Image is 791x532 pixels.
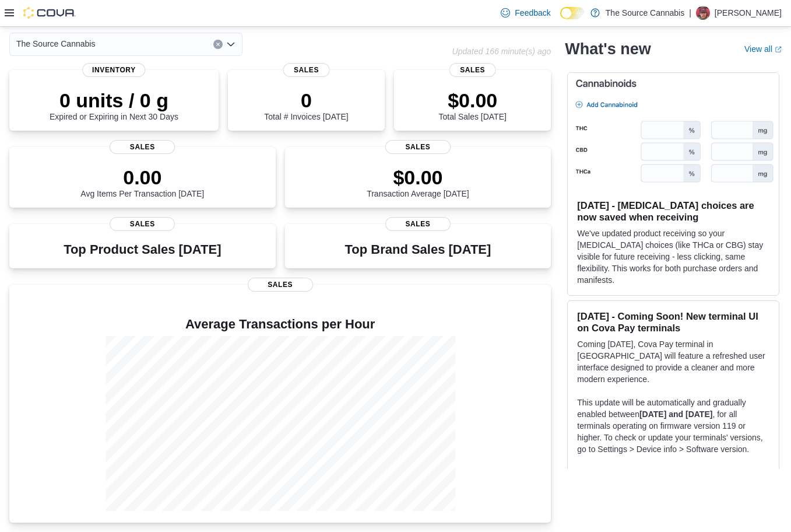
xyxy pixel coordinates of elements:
span: Sales [385,140,451,154]
span: Sales [385,217,451,231]
h3: Top Product Sales [DATE] [64,243,221,257]
p: Updated 166 minute(s) ago [452,47,551,56]
span: Sales [110,217,175,231]
h3: [DATE] - Coming Soon! New terminal UI on Cova Pay terminals [577,310,769,334]
p: 0 units / 0 g [50,89,178,112]
div: Total Sales [DATE] [438,89,506,121]
div: Transaction Average [DATE] [367,166,469,198]
p: This update will be automatically and gradually enabled between , for all terminals operating on ... [577,397,769,455]
div: Levi Tolman [696,6,710,20]
button: Open list of options [226,40,235,49]
h3: Top Brand Sales [DATE] [345,243,491,257]
h3: [DATE] - [MEDICAL_DATA] choices are now saved when receiving [577,199,769,223]
em: Please be advised that this update is purely visual and does not impact payment functionality. [577,468,758,489]
p: $0.00 [438,89,506,112]
span: Sales [449,63,496,77]
span: Inventory [83,63,146,77]
button: Clear input [213,40,223,49]
p: [PERSON_NAME] [715,6,782,20]
h4: Average Transactions per Hour [19,317,542,331]
span: Sales [110,140,175,154]
svg: External link [775,46,782,53]
p: 0 [264,89,348,112]
h2: What's new [565,40,651,58]
span: Feedback [515,7,550,19]
div: Total # Invoices [DATE] [264,89,348,121]
span: The Source Cannabis [16,37,95,51]
strong: [DATE] and [DATE] [639,409,712,419]
a: Feedback [496,1,555,24]
p: We've updated product receiving so your [MEDICAL_DATA] choices (like THCa or CBG) stay visible fo... [577,228,769,286]
span: Sales [283,63,330,77]
div: Avg Items Per Transaction [DATE] [80,166,204,198]
p: | [689,6,691,20]
a: View allExternal link [744,44,782,54]
div: Expired or Expiring in Next 30 Days [50,89,178,121]
span: Dark Mode [560,19,561,20]
p: The Source Cannabis [606,6,684,20]
p: $0.00 [367,166,469,189]
p: Coming [DATE], Cova Pay terminal in [GEOGRAPHIC_DATA] will feature a refreshed user interface des... [577,338,769,385]
span: Sales [248,278,313,292]
p: 0.00 [80,166,204,189]
input: Dark Mode [560,7,585,19]
img: Cova [23,7,76,19]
